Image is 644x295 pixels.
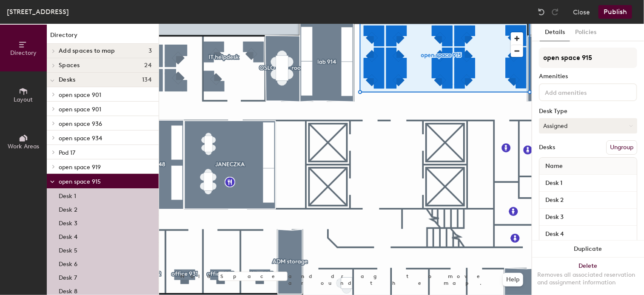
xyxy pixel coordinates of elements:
[10,49,37,57] span: Directory
[598,5,632,19] button: Publish
[551,8,559,16] img: Redo
[537,271,639,286] div: Removes all associated reservation and assignment information
[59,178,101,185] span: open space 915
[59,217,77,227] p: Desk 3
[59,91,101,99] span: open space 901
[59,272,77,281] p: Desk 7
[539,118,637,133] button: Assigned
[59,48,115,54] span: Add spaces to map
[532,241,644,258] button: Duplicate
[59,77,75,83] span: Desks
[541,211,635,223] input: Unnamed desk
[541,159,567,174] span: Name
[539,144,555,151] div: Desks
[59,106,101,113] span: open space 901
[59,231,77,241] p: Desk 4
[59,204,77,213] p: Desk 2
[570,24,601,41] button: Policies
[7,6,69,17] div: [STREET_ADDRESS]
[541,177,635,189] input: Unnamed desk
[14,96,33,103] span: Layout
[148,48,152,54] span: 3
[59,285,77,295] p: Desk 8
[8,143,39,150] span: Work Areas
[144,62,152,69] span: 24
[573,5,590,19] button: Close
[541,194,635,206] input: Unnamed desk
[59,244,77,254] p: Desk 5
[539,73,637,80] div: Amenities
[503,273,523,286] button: Help
[543,87,620,97] input: Add amenities
[59,258,77,268] p: Desk 6
[537,8,546,16] img: Undo
[606,140,637,155] button: Ungroup
[59,164,101,171] span: open space 919
[59,149,75,156] span: Pod 17
[539,108,637,115] div: Desk Type
[59,190,76,200] p: Desk 1
[541,228,635,240] input: Unnamed desk
[59,135,102,142] span: open space 934
[59,62,80,69] span: Spaces
[47,31,159,44] h1: Directory
[59,120,102,128] span: open space 936
[142,77,152,83] span: 134
[540,24,570,41] button: Details
[532,258,644,295] button: DeleteRemoves all associated reservation and assignment information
